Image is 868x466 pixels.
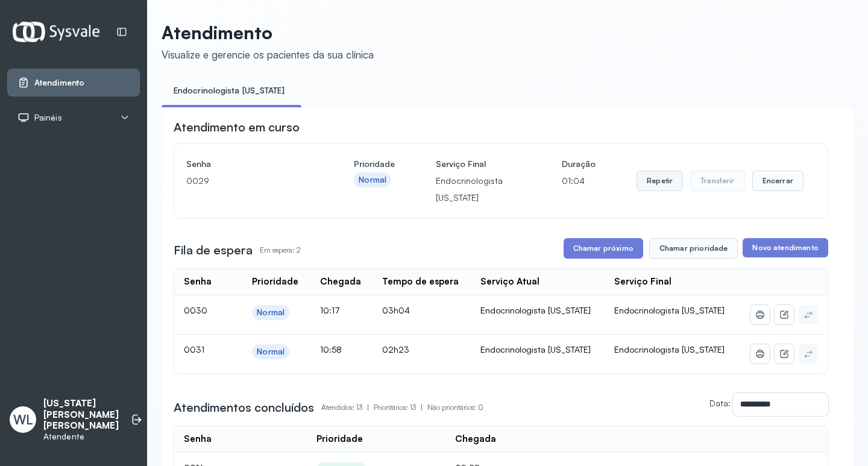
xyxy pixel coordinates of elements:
[174,399,314,416] h3: Atendimentos concluídos
[316,433,363,445] div: Prioridade
[186,172,313,189] p: 0029
[480,305,595,316] div: Endocrinologista [US_STATE]
[382,344,409,354] span: 02h23
[564,238,643,259] button: Chamar próximo
[43,398,119,432] p: [US_STATE] [PERSON_NAME] [PERSON_NAME]
[184,276,212,288] div: Senha
[614,344,725,354] span: Endocrinologista [US_STATE]
[257,347,285,357] div: Normal
[184,433,212,445] div: Senha
[13,412,33,427] span: WL
[174,242,253,259] h3: Fila de espera
[320,344,342,354] span: 10:58
[562,172,596,189] p: 01:04
[354,156,395,172] h4: Prioridade
[17,77,130,89] a: Atendimento
[13,22,99,42] img: Logotipo do estabelecimento
[162,48,374,61] div: Visualize e gerencie os pacientes da sua clínica
[480,344,595,355] div: Endocrinologista [US_STATE]
[421,403,423,412] span: |
[34,113,62,123] span: Painéis
[427,399,483,416] p: Não prioritários: 0
[359,175,386,185] div: Normal
[320,305,340,315] span: 10:17
[690,171,745,191] button: Transferir
[184,305,207,315] span: 0030
[637,171,683,191] button: Repetir
[43,432,119,442] p: Atendente
[709,398,731,408] label: Data:
[252,276,298,288] div: Prioridade
[562,156,596,172] h4: Duração
[480,276,539,288] div: Serviço Atual
[260,242,301,259] p: Em espera: 2
[184,344,204,354] span: 0031
[174,119,300,136] h3: Atendimento em curso
[34,78,84,88] span: Atendimento
[382,276,459,288] div: Tempo de espera
[455,433,496,445] div: Chegada
[752,171,804,191] button: Encerrar
[436,172,521,206] p: Endocrinologista [US_STATE]
[614,305,725,315] span: Endocrinologista [US_STATE]
[743,238,828,257] button: Novo atendimento
[257,307,285,318] div: Normal
[367,403,369,412] span: |
[614,276,671,288] div: Serviço Final
[649,238,738,259] button: Chamar prioridade
[321,399,374,416] p: Atendidos: 13
[162,22,374,43] p: Atendimento
[374,399,427,416] p: Prioritários: 13
[320,276,361,288] div: Chegada
[162,81,297,101] a: Endocrinologista [US_STATE]
[382,305,410,315] span: 03h04
[186,156,313,172] h4: Senha
[436,156,521,172] h4: Serviço Final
